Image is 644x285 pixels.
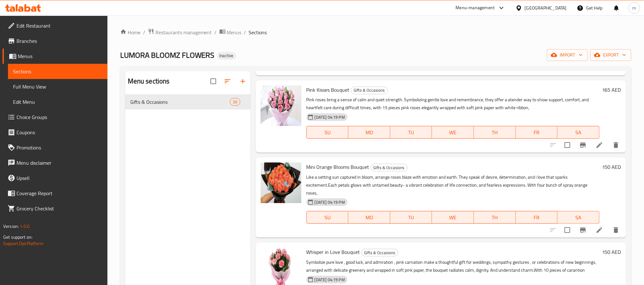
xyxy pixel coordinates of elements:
[18,52,102,60] span: Menus
[3,33,107,49] a: Branches
[3,18,107,33] a: Edit Restaurant
[3,140,107,155] a: Promotions
[393,213,430,222] span: TU
[547,49,588,61] button: import
[261,85,301,126] img: Pink Kisses Bouquet
[143,29,145,36] li: /
[474,211,516,224] button: TH
[348,126,390,139] button: MO
[155,29,212,36] span: Restaurants management
[608,222,624,238] button: delete
[312,199,347,205] span: [DATE] 04:19 PM
[230,99,240,105] span: 39
[393,128,430,137] span: TU
[602,248,621,256] h6: 150 AED
[608,137,624,153] button: delete
[525,4,567,11] div: [GEOGRAPHIC_DATA]
[17,174,102,182] span: Upsell
[558,211,599,224] button: SA
[558,126,599,139] button: SA
[3,233,32,241] span: Get support on:
[227,29,242,36] span: Menus
[13,83,102,90] span: Full Menu View
[3,201,107,216] a: Grocery Checklist
[575,222,591,238] button: Branch-specific-item
[390,126,432,139] button: TU
[8,79,107,94] a: Full Menu View
[561,223,574,237] span: Select to update
[306,96,599,112] p: Pink roses bring a sense of calm and quiet strength. Symbolizing gentle love and remembrance, the...
[306,162,369,172] span: Mini Orange Blooms Bouquet
[230,98,240,106] div: items
[435,128,471,137] span: WE
[17,37,102,45] span: Branches
[633,4,636,11] span: m
[148,28,212,36] a: Restaurants management
[435,213,471,222] span: WE
[17,144,102,151] span: Promotions
[602,85,621,94] h6: 165 AED
[120,28,631,36] nav: breadcrumb
[309,128,346,137] span: SU
[351,213,388,222] span: MO
[3,155,107,170] a: Menu disclaimer
[13,68,102,75] span: Sections
[20,222,30,230] span: 1.0.0
[351,128,388,137] span: MO
[17,129,102,136] span: Coupons
[17,22,102,30] span: Edit Restaurant
[516,211,558,224] button: FR
[249,29,267,36] span: Sections
[518,213,555,222] span: FR
[312,277,347,283] span: [DATE] 04:19 PM
[17,205,102,212] span: Grocery Checklist
[3,49,107,64] a: Menus
[351,87,388,94] div: Gifts & Occasions
[309,213,346,222] span: SU
[371,164,408,171] div: Gifts & Occasions
[516,126,558,139] button: FR
[125,94,250,109] div: Gifts & Occasions39
[560,128,597,137] span: SA
[3,170,107,186] a: Upsell
[306,247,360,257] span: Whisper in Love Bouquet
[120,29,140,36] a: Home
[306,85,350,95] span: Pink Kisses Bouquet
[207,75,220,88] span: Select all sections
[215,29,217,36] li: /
[474,126,516,139] button: TH
[560,213,597,222] span: SA
[3,239,44,248] a: Support.OpsPlatform
[361,249,398,256] div: Gifts & Occasions
[312,114,347,120] span: [DATE] 04:19 PM
[348,211,390,224] button: MO
[575,137,591,153] button: Branch-specific-item
[17,159,102,167] span: Menu disclaimer
[13,98,102,106] span: Edit Menu
[552,51,583,59] span: import
[351,87,387,94] span: Gifts & Occasions
[390,211,432,224] button: TU
[306,258,599,274] p: Symbolize pure love , good luck, and admiration , pink carnation make a thoughtful gift for weddi...
[476,213,513,222] span: TH
[217,52,236,60] div: Inactive
[130,98,230,106] span: Gifts & Occasions
[219,28,242,36] a: Menus
[217,53,236,58] span: Inactive
[3,222,19,230] span: Version:
[432,126,474,139] button: WE
[561,138,574,152] span: Select to update
[590,49,631,61] button: export
[3,125,107,140] a: Coupons
[8,64,107,79] a: Sections
[432,211,474,224] button: WE
[8,94,107,109] a: Edit Menu
[244,29,246,36] li: /
[595,51,626,59] span: export
[128,76,170,86] h2: Menu sections
[261,162,301,203] img: Mini Orange Blooms Bouquet
[235,74,250,89] button: Add section
[306,211,349,224] button: SU
[306,173,599,197] p: Like a setting sun captured in bloom, arrange roses blaze with emotion and earth. They speak of d...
